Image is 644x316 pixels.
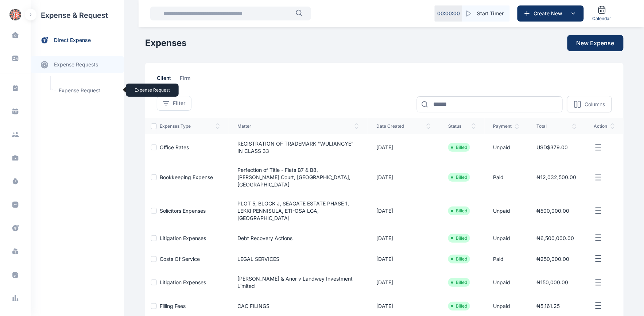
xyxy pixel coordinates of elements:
td: [DATE] [368,161,439,194]
span: firm [180,74,190,86]
td: REGISTRATION OF TRADEMARK "WULIANGYE" IN CLASS 33 [229,134,368,161]
span: ₦5,161.25 [537,303,560,309]
span: ₦150,000.00 [537,279,569,285]
span: ₦250,000.00 [537,256,570,262]
a: expense requests [31,56,124,73]
a: Litigation Expenses [160,235,206,241]
span: status [448,123,476,129]
li: Billed [451,256,467,262]
span: Filter [173,100,185,107]
a: firm [180,74,199,86]
td: Unpaid [485,269,528,296]
td: Unpaid [485,228,528,248]
button: Start Timer [462,5,510,22]
td: [DATE] [368,248,439,269]
h1: Expenses [145,37,186,49]
span: ₦500,000.00 [537,208,570,214]
p: Columns [585,101,605,108]
span: client [157,74,171,86]
td: [DATE] [368,194,439,228]
button: Filter [157,96,191,111]
li: Billed [451,303,467,309]
li: Billed [451,174,467,180]
li: Billed [451,235,467,241]
a: Solicitors Expenses [160,208,206,214]
li: Billed [451,280,467,285]
span: date created [376,123,431,129]
td: Paid [485,161,528,194]
a: Office Rates [160,144,189,150]
p: 00 : 00 : 00 [437,10,460,17]
span: matter [237,123,359,129]
a: direct expense [31,31,124,50]
li: Billed [451,144,467,150]
span: payment [493,123,519,129]
span: expenses type [160,123,220,129]
td: [PERSON_NAME] & Anor v Landwey Investment Limited [229,269,368,296]
td: Unpaid [485,194,528,228]
span: Calendar [593,16,612,22]
li: Billed [451,208,467,214]
span: ₦6,500,000.00 [537,235,574,241]
a: Costs of Service [160,256,200,262]
button: Create New [517,5,584,22]
td: [DATE] [368,228,439,248]
td: Perfection of Title - Flats B7 & B8, [PERSON_NAME] Court, [GEOGRAPHIC_DATA], [GEOGRAPHIC_DATA] [229,161,368,194]
a: Expense RequestExpense Request [54,84,120,97]
button: Columns [567,96,612,112]
td: PLOT 5, BLOCK J, SEAGATE ESTATE PHASE 1, LEKKI PENNISULA, ETI-OSA LGA, [GEOGRAPHIC_DATA] [229,194,368,228]
td: Unpaid [485,134,528,161]
span: action [594,123,615,129]
span: direct expense [54,36,91,44]
button: New Expense [567,35,624,51]
span: total [537,123,577,129]
td: Debt Recovery Actions [229,228,368,248]
td: [DATE] [368,269,439,296]
td: LEGAL SERVICES [229,248,368,269]
a: client [157,74,180,86]
span: USD$379.00 [537,144,568,150]
a: Litigation Expenses [160,279,206,285]
td: [DATE] [368,134,439,161]
span: New Expense [577,39,614,47]
div: expense requests [31,50,124,73]
span: Start Timer [477,10,504,17]
a: Bookkeeping Expense [160,174,213,180]
span: Expense Request [54,84,120,97]
td: Paid [485,248,528,269]
a: Calendar [590,3,614,24]
a: Filling Fees [160,303,186,309]
span: Create New [531,10,569,17]
span: ₦12,032,500.00 [537,174,577,180]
